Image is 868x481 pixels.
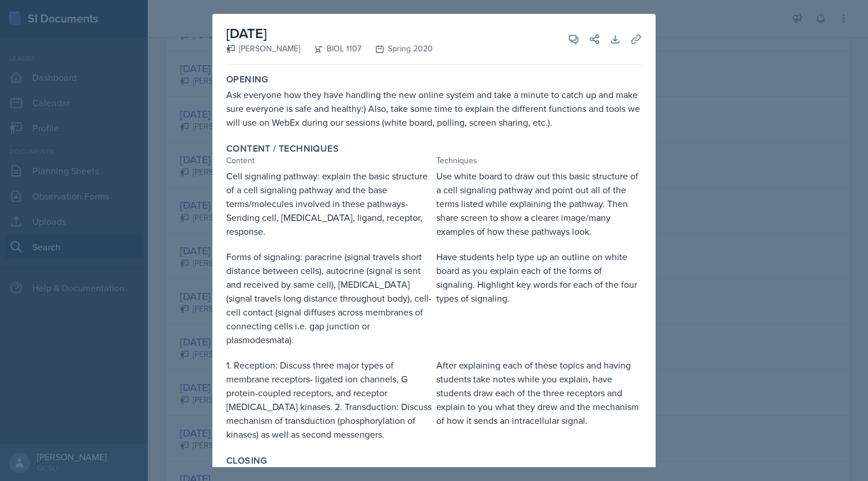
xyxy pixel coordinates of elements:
[436,169,642,238] div: Use white board to draw out this basic structure of a cell signaling pathway and point out all of...
[226,74,268,85] label: Opening
[226,250,432,347] div: Forms of signaling: paracrine (signal travels short distance between cells), autocrine (signal is...
[436,250,642,347] div: Have students help type up an outline on white board as you explain each of the forms of signalin...
[226,88,642,129] div: Ask everyone how they have handling the new online system and take a minute to catch up and make ...
[226,155,432,167] div: Content
[226,455,267,467] label: Closing
[436,155,642,167] div: Techniques
[226,169,432,238] div: Cell signaling pathway: explain the basic structure of a cell signaling pathway and the base term...
[226,358,432,441] div: 1. Reception: Discuss three major types of membrane receptors- ligated ion channels, G protein-co...
[361,43,433,55] div: Spring 2020
[226,143,339,155] label: Content / Techniques
[300,43,361,55] div: BIOL 1107
[226,23,433,44] h2: [DATE]
[226,43,300,55] div: [PERSON_NAME]
[436,358,642,441] div: After explaining each of these topics and having students take notes while you explain, have stud...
